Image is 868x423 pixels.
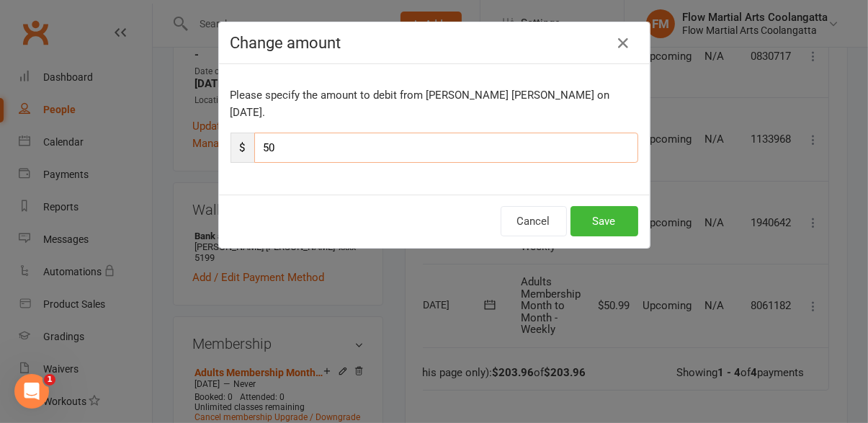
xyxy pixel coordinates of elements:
[571,206,638,236] button: Save
[44,374,55,386] span: 1
[231,34,638,52] h4: Change amount
[501,206,567,236] button: Cancel
[231,133,254,163] span: $
[14,374,49,409] iframe: Intercom live chat
[612,32,635,55] button: Close
[231,86,638,121] p: Please specify the amount to debit from [PERSON_NAME] [PERSON_NAME] on [DATE].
